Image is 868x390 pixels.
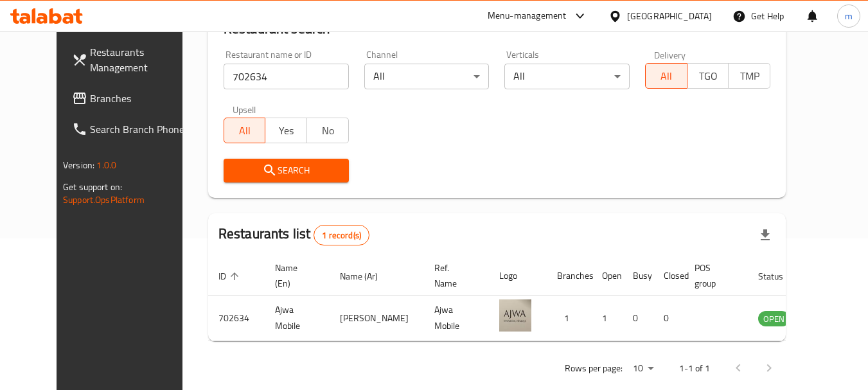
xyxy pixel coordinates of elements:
[224,19,770,39] h2: Restaurant search
[424,296,489,341] td: Ajwa Mobile
[233,105,256,114] label: Upsell
[653,256,684,296] th: Closed
[504,64,630,89] div: All
[96,157,116,173] span: 1.0.0
[270,121,302,140] span: Yes
[547,296,592,341] td: 1
[224,159,349,182] button: Search
[693,67,724,85] span: TGO
[728,63,770,89] button: TMP
[314,229,369,242] span: 1 record(s)
[627,9,712,23] div: [GEOGRAPHIC_DATA]
[651,67,682,85] span: All
[62,37,202,83] a: Restaurants Management
[234,163,339,179] span: Search
[90,121,191,137] span: Search Branch Phone
[63,179,122,195] span: Get support on:
[592,256,623,296] th: Open
[62,114,202,145] a: Search Branch Phone
[758,312,790,326] span: OPEN
[628,359,659,378] div: Rows per page:
[90,91,191,106] span: Branches
[62,83,202,114] a: Branches
[750,220,781,251] div: Export file
[679,360,710,377] p: 1-1 of 1
[654,50,686,59] label: Delivery
[623,256,653,296] th: Busy
[547,256,592,296] th: Branches
[224,64,349,89] input: Search for restaurant name or ID..
[312,121,344,140] span: No
[489,256,547,296] th: Logo
[314,225,369,245] div: Total records count
[645,63,687,89] button: All
[208,256,860,341] table: enhanced table
[275,260,314,291] span: Name (En)
[758,269,800,284] span: Status
[218,224,369,245] h2: Restaurants list
[90,44,191,75] span: Restaurants Management
[845,9,853,23] span: m
[306,118,349,143] button: No
[265,296,330,341] td: Ajwa Mobile
[330,296,424,341] td: [PERSON_NAME]
[687,63,729,89] button: TGO
[488,8,567,24] div: Menu-management
[653,296,684,341] td: 0
[592,296,623,341] td: 1
[758,311,790,326] div: OPEN
[695,260,732,291] span: POS group
[623,296,653,341] td: 0
[364,64,490,89] div: All
[208,296,265,341] td: 702634
[340,269,394,284] span: Name (Ar)
[229,121,261,140] span: All
[224,118,266,143] button: All
[734,67,765,85] span: TMP
[499,299,531,332] img: Ajwa Mobile
[434,260,474,291] span: Ref. Name
[565,360,623,377] p: Rows per page:
[63,191,145,208] a: Support.OpsPlatform
[63,157,94,173] span: Version:
[265,118,307,143] button: Yes
[218,269,243,284] span: ID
